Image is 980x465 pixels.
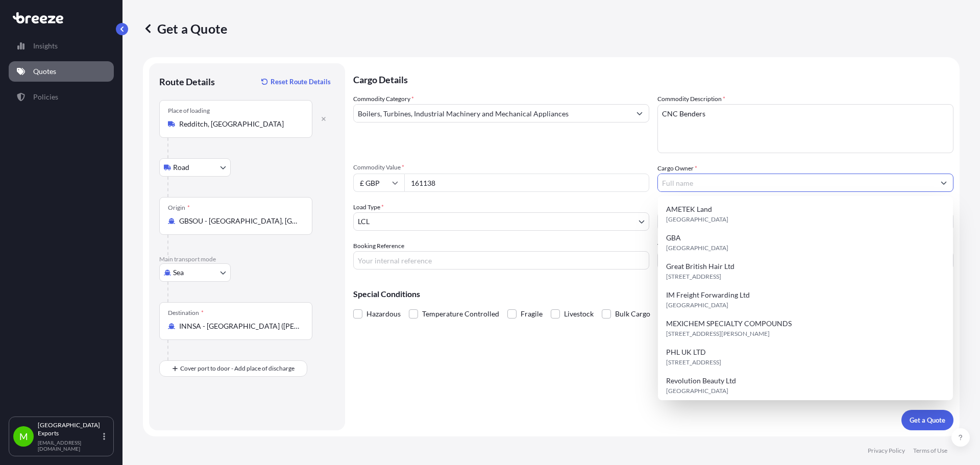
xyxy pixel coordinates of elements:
[353,290,953,298] p: Special Conditions
[657,251,953,270] input: Enter name
[657,202,953,210] span: Freight Cost
[33,41,58,51] p: Insights
[666,272,721,282] span: [STREET_ADDRESS]
[353,251,649,270] input: Your internal reference
[38,421,101,437] p: [GEOGRAPHIC_DATA] Exports
[159,255,335,263] p: Main transport mode
[159,76,215,88] p: Route Details
[521,306,543,322] span: Fragile
[666,290,750,300] span: IM Freight Forwarding Ltd
[658,174,935,192] input: Full name
[38,439,101,452] p: [EMAIL_ADDRESS][DOMAIN_NAME]
[168,204,190,212] div: Origin
[354,104,630,123] input: Select a commodity type
[868,447,905,455] p: Privacy Policy
[657,163,697,174] label: Cargo Owner
[422,306,499,322] span: Temperature Controlled
[173,267,184,278] span: Sea
[910,415,945,425] p: Get a Quote
[666,347,706,357] span: PHL UK LTD
[271,77,331,87] p: Reset Route Details
[353,163,649,172] span: Commodity Value
[404,174,649,192] input: Type amount
[666,357,721,368] span: [STREET_ADDRESS]
[666,300,728,310] span: [GEOGRAPHIC_DATA]
[564,306,594,322] span: Livestock
[33,66,56,77] p: Quotes
[657,241,691,251] label: Vessel Name
[168,107,210,115] div: Place of loading
[179,321,300,331] input: Destination
[666,386,728,396] span: [GEOGRAPHIC_DATA]
[179,119,300,129] input: Place of loading
[666,329,770,339] span: [STREET_ADDRESS][PERSON_NAME]
[353,241,404,251] label: Booking Reference
[615,306,650,322] span: Bulk Cargo
[353,202,384,212] span: Load Type
[666,214,728,225] span: [GEOGRAPHIC_DATA]
[666,261,734,272] span: Great British Hair Ltd
[168,309,204,317] div: Destination
[630,104,649,123] button: Show suggestions
[180,363,295,374] span: Cover port to door - Add place of discharge
[353,63,953,94] p: Cargo Details
[143,20,227,37] p: Get a Quote
[358,216,370,227] span: LCL
[19,431,28,442] span: M
[666,204,712,214] span: AMETEK Land
[666,319,792,329] span: MEXICHEM SPECIALTY COMPOUNDS
[366,306,401,322] span: Hazardous
[353,94,414,104] label: Commodity Category
[179,216,300,226] input: Origin
[159,263,231,282] button: Select transport
[935,174,953,192] button: Show suggestions
[33,92,58,102] p: Policies
[666,376,736,386] span: Revolution Beauty Ltd
[159,158,231,177] button: Select transport
[666,233,681,243] span: GBA
[173,162,189,173] span: Road
[657,94,725,104] label: Commodity Description
[913,447,947,455] p: Terms of Use
[666,243,728,253] span: [GEOGRAPHIC_DATA]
